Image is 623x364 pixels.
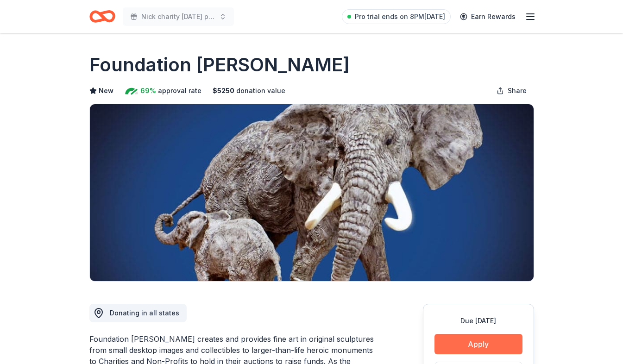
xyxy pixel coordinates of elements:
[89,52,350,78] h1: Foundation [PERSON_NAME]
[123,7,234,26] button: Nick charity [DATE] party
[434,315,522,326] div: Due [DATE]
[489,82,534,100] button: Share
[355,11,445,22] span: Pro trial ends on 8PM[DATE]
[158,85,201,96] span: approval rate
[508,85,527,96] span: Share
[90,104,534,281] img: Image for Foundation Michelangelo
[213,85,234,96] span: $ 5250
[236,85,285,96] span: donation value
[89,6,115,27] a: Home
[454,8,521,25] a: Earn Rewards
[110,309,179,317] span: Donating in all states
[434,334,522,354] button: Apply
[342,9,451,24] a: Pro trial ends on 8PM[DATE]
[140,85,156,96] span: 69%
[141,11,215,22] span: Nick charity [DATE] party
[99,85,113,96] span: New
